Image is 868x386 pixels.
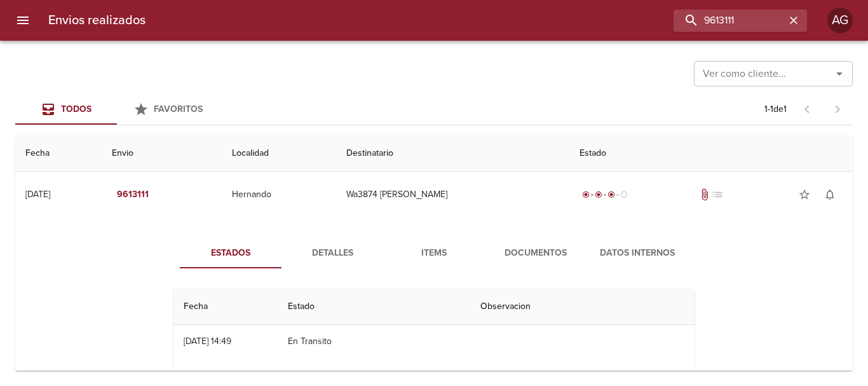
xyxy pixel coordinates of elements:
[492,245,579,261] span: Documentos
[180,238,688,268] div: Tabs detalle de guia
[569,135,853,172] th: Estado
[582,191,590,198] span: radio_button_checked
[278,325,470,358] td: En Transito
[112,183,154,207] button: 9613111
[117,187,149,203] em: 9613111
[102,135,221,172] th: Envio
[184,369,232,380] div: [DATE] 06:15
[711,188,724,201] span: No tiene pedido asociado
[827,8,853,33] div: Abrir información de usuario
[25,189,50,200] div: [DATE]
[580,188,630,201] div: En viaje
[674,10,785,32] input: buscar
[595,191,602,198] span: radio_button_checked
[61,104,92,114] span: Todos
[336,172,569,217] td: Wa3874 [PERSON_NAME]
[594,245,681,261] span: Datos Internos
[8,5,38,36] button: menu
[187,245,274,261] span: Estados
[607,191,615,198] span: radio_button_checked
[336,135,569,172] th: Destinatario
[698,188,711,201] span: Tiene documentos adjuntos
[278,289,470,325] th: Estado
[470,289,695,325] th: Observacion
[798,188,811,201] span: star_border
[222,172,337,217] td: Hernando
[15,135,102,172] th: Fecha
[391,245,477,261] span: Items
[817,182,843,207] button: Activar notificaciones
[620,191,628,198] span: radio_button_unchecked
[154,104,203,114] span: Favoritos
[822,94,853,125] span: Pagina siguiente
[831,65,848,83] button: Abrir
[792,182,817,207] button: Agregar a favoritos
[824,188,836,201] span: notifications_none
[764,103,787,116] p: 1 - 1 de 1
[827,8,853,33] div: AG
[289,245,376,261] span: Detalles
[792,102,822,115] span: Pagina anterior
[184,336,231,347] div: [DATE] 14:49
[222,135,337,172] th: Localidad
[15,94,219,125] div: Tabs Envios
[48,10,146,31] h6: Envios realizados
[173,289,278,325] th: Fecha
